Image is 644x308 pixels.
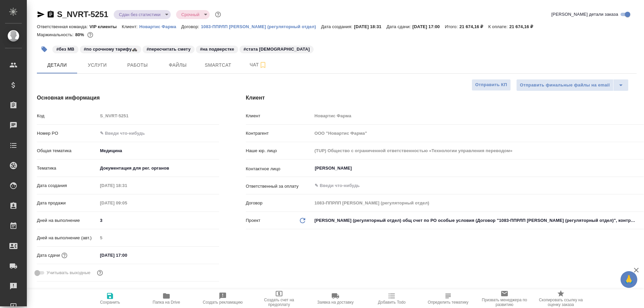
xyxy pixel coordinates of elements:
[37,147,98,154] p: Общая тематика
[640,168,641,169] button: Open
[537,298,585,307] span: Скопировать ссылку на оценку заказа
[312,111,644,121] input: Пустое поле
[202,61,234,69] span: Smartcat
[246,130,312,137] p: Контрагент
[307,289,364,308] button: Заявка на доставку
[428,300,468,305] span: Определить тематику
[312,146,644,156] input: Пустое поле
[246,113,312,119] p: Клиент
[37,235,98,241] p: Дней на выполнение (авт.)
[195,46,239,52] span: на подверстке
[242,61,274,69] span: Чат
[37,10,45,18] button: Скопировать ссылку для ЯМессенджера
[460,24,488,29] p: 21 674,16 ₽
[47,10,55,18] button: Скопировать ссылку
[246,147,312,154] p: Наше юр. лицо
[533,289,589,308] button: Скопировать ссылку на оценку заказа
[312,128,644,138] input: Пустое поле
[47,269,91,276] span: Учитывать выходные
[96,268,104,277] button: Выбери, если сб и вс нужно считать рабочими днями для выполнения заказа.
[98,233,219,243] input: Пустое поле
[475,81,507,89] span: Отправить КП
[488,24,509,29] p: К оплате:
[246,166,312,172] p: Контактное лицо
[623,272,635,287] span: 🙏
[57,10,108,19] a: S_NVRT-5251
[181,24,201,29] p: Договор:
[98,111,219,121] input: Пустое поле
[81,61,113,69] span: Услуги
[90,24,122,29] p: VIP клиенты
[153,300,180,305] span: Папка на Drive
[246,94,637,102] h4: Клиент
[37,94,219,102] h4: Основная информация
[480,298,529,307] span: Призвать менеджера по развитию
[142,46,195,52] span: пересчитать смету
[203,300,243,305] span: Создать рекламацию
[37,252,60,259] p: Дата сдачи
[445,24,459,29] p: Итого:
[117,12,163,17] button: Сдан без статистики
[354,24,387,29] p: [DATE] 18:31
[98,181,156,190] input: Пустое поле
[37,200,98,206] p: Дата продажи
[386,24,412,29] p: Дата сдачи:
[37,165,98,172] p: Тематика
[147,46,191,53] p: #пересчитать смету
[52,46,79,52] span: без МВ
[162,61,194,69] span: Файлы
[41,61,73,69] span: Детали
[75,32,86,37] p: 80%
[122,24,139,29] p: Клиент:
[98,145,219,157] div: Медицина
[138,289,195,308] button: Папка на Drive
[86,30,95,39] button: 3547.26 RUB;
[378,300,406,305] span: Добавить Todo
[420,289,476,308] button: Определить тематику
[37,113,98,119] p: Код
[121,61,154,69] span: Работы
[472,79,511,91] button: Отправить КП
[37,24,90,29] p: Ответственная команда:
[98,163,219,174] div: Документация для рег. органов
[413,24,445,29] p: [DATE] 17:00
[516,79,629,91] div: split button
[259,61,267,69] svg: Подписаться
[312,198,644,208] input: Пустое поле
[37,42,52,57] button: Добавить тэг
[56,46,74,53] p: #без МВ
[476,289,533,308] button: Призвать менеджера по развитию
[239,46,314,52] span: стата саши
[246,183,312,190] p: Ответственный за оплату
[321,24,354,29] p: Дата создания:
[179,12,202,17] button: Срочный
[201,24,321,29] p: 1083-ППРЛП [PERSON_NAME] (регуляторный отдел)
[98,250,156,260] input: ✎ Введи что-нибудь
[251,289,307,308] button: Создать счет на предоплату
[98,128,219,138] input: ✎ Введи что-нибудь
[317,300,354,305] span: Заявка на доставку
[201,23,321,29] a: 1083-ППРЛП [PERSON_NAME] (регуляторный отдел)
[82,289,138,308] button: Сохранить
[509,24,538,29] p: 21 674,16 ₽
[255,298,303,307] span: Создать счет на предоплату
[98,198,156,208] input: Пустое поле
[246,200,312,206] p: Договор
[244,46,310,53] p: #стата [DEMOGRAPHIC_DATA]
[79,46,142,52] span: по срочному тарифу🚓
[312,215,644,226] div: [PERSON_NAME] (регуляторный отдел) общ счет по РО особые условия (Договор "1083-ППРЛП [PERSON_NAM...
[37,182,98,189] p: Дата создания
[195,289,251,308] button: Создать рекламацию
[520,81,610,89] span: Отправить финальные файлы на email
[176,10,210,19] div: Сдан без статистики
[114,10,171,19] div: Сдан без статистики
[314,182,619,190] input: ✎ Введи что-нибудь
[364,289,420,308] button: Добавить Todo
[100,300,120,305] span: Сохранить
[37,32,75,37] p: Маржинальность:
[640,185,641,186] button: Open
[98,215,219,225] input: ✎ Введи что-нибудь
[214,10,222,19] button: Доп статусы указывают на важность/срочность заказа
[621,271,637,288] button: 🙏
[246,217,261,224] p: Проект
